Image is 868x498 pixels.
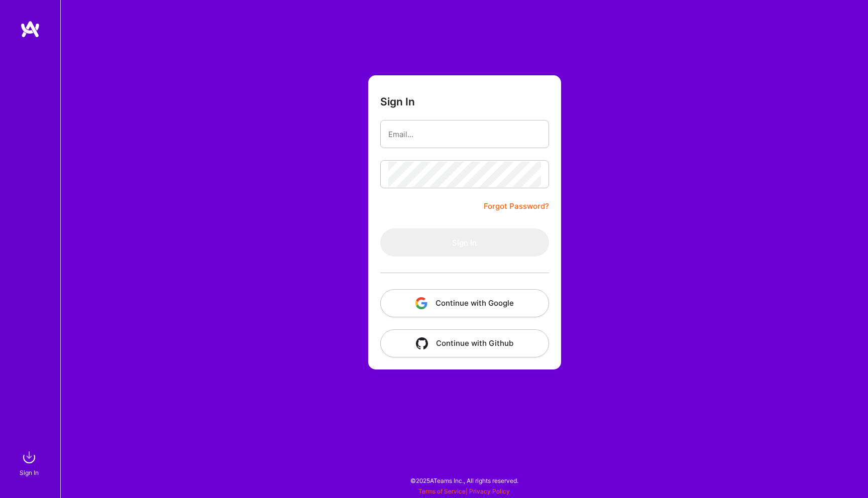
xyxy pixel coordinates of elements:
[380,228,549,257] button: Sign In
[484,200,549,212] a: Forgot Password?
[418,487,466,495] a: Terms of Service
[20,467,39,478] div: Sign In
[388,121,541,147] input: Email...
[380,289,549,317] button: Continue with Google
[380,329,549,357] button: Continue with Github
[415,297,427,309] img: icon
[21,447,39,478] a: sign inSign In
[416,337,428,349] img: icon
[469,487,510,495] a: Privacy Policy
[20,20,40,38] img: logo
[60,468,868,493] div: © 2025 ATeams Inc., All rights reserved.
[418,487,510,495] span: |
[19,447,39,467] img: sign in
[380,95,415,108] h3: Sign In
